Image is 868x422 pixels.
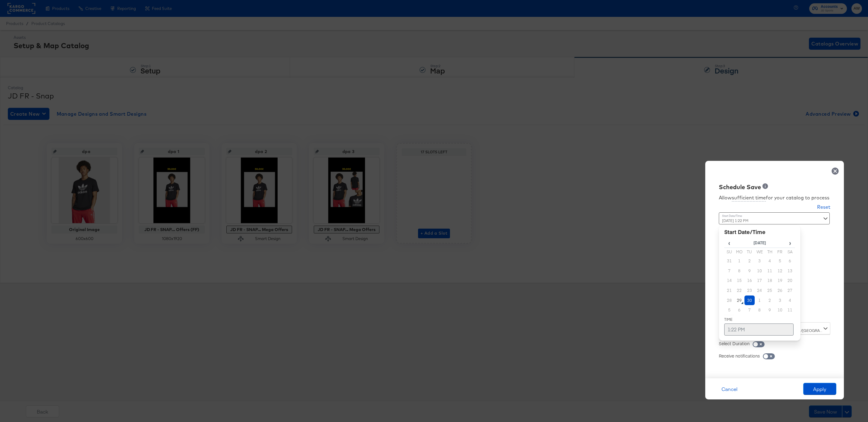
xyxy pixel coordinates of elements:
td: 4 [765,256,775,266]
td: 28 [724,295,734,305]
th: Sa [785,248,795,256]
td: 12 [775,266,785,276]
td: 19 [775,276,785,286]
td: 7 [744,305,755,315]
td: 1 [755,295,765,305]
td: 20 [785,276,795,286]
td: 1:22 PM [724,324,794,336]
div: sufficient time [732,194,766,202]
div: Select Duration [719,340,750,346]
th: We [755,248,765,256]
td: 5 [775,256,785,266]
td: 30 [744,295,755,305]
td: 10 [775,305,785,315]
td: 4 [785,295,795,305]
td: 27 [785,286,795,295]
td: 8 [734,266,745,276]
td: 8 [755,305,765,315]
div: Allow for your catalog to process [719,194,830,202]
td: 29 [734,295,745,305]
td: 25 [765,286,775,295]
td: 22 [734,286,745,295]
td: 1 [734,256,745,266]
td: 2 [765,295,775,305]
td: 9 [765,305,775,315]
td: 21 [724,286,734,295]
td: 26 [775,286,785,295]
td: 31 [724,256,734,266]
td: 15 [734,276,745,286]
button: Reset [817,204,830,212]
button: Apply [803,383,836,395]
th: Su [724,248,734,256]
td: 7 [724,266,734,276]
td: 13 [785,266,795,276]
button: Cancel [713,383,746,395]
span: ‹ [725,238,734,247]
td: 11 [765,266,775,276]
th: Tu [744,248,755,256]
td: 14 [724,276,734,286]
div: Schedule Save [719,183,761,192]
td: 3 [775,295,785,305]
td: 5 [724,305,734,315]
td: 6 [785,256,795,266]
td: 16 [744,276,755,286]
td: 3 [755,256,765,266]
div: Receive notifications [719,353,760,359]
td: 10 [755,266,765,276]
td: 24 [755,286,765,295]
td: 17 [755,276,765,286]
td: 23 [744,286,755,295]
div: Reset [817,204,830,211]
th: Mo [734,248,745,256]
th: Fr [775,248,785,256]
th: Th [765,248,775,256]
td: 11 [785,305,795,315]
th: [DATE] [734,238,785,248]
td: 9 [744,266,755,276]
td: 18 [765,276,775,286]
td: 2 [744,256,755,266]
span: › [785,238,795,247]
td: 6 [734,305,745,315]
